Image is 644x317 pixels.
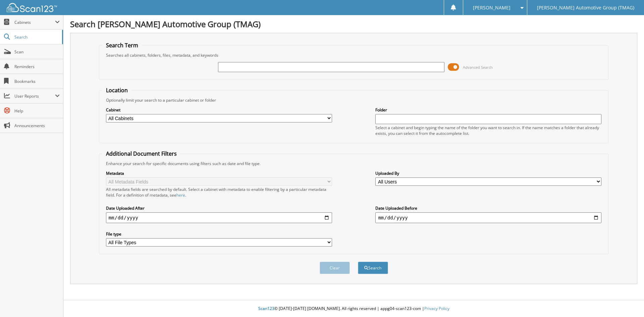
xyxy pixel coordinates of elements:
[375,212,601,223] input: end
[106,212,332,223] input: start
[103,161,605,166] div: Enhance your search for specific documents using filters such as date and file type.
[463,65,493,70] span: Advanced Search
[14,49,60,55] span: Scan
[375,107,601,113] label: Folder
[375,205,601,211] label: Date Uploaded Before
[14,78,60,84] span: Bookmarks
[14,34,59,40] span: Search
[258,306,274,311] span: Scan123
[106,205,332,211] label: Date Uploaded After
[106,187,332,198] div: All metadata fields are searched by default. Select a cabinet with metadata to enable filtering b...
[14,19,55,25] span: Cabinets
[63,301,644,317] div: © [DATE]-[DATE] [DOMAIN_NAME]. All rights reserved | appg04-scan123-com |
[70,18,637,30] h1: Search [PERSON_NAME] Automotive Group (TMAG)
[14,123,60,128] span: Announcements
[106,231,332,237] label: File type
[103,52,605,58] div: Searches all cabinets, folders, files, metadata, and keywords
[103,97,605,103] div: Optionally limit your search to a particular cabinet or folder
[424,306,449,311] a: Privacy Policy
[14,108,60,114] span: Help
[358,262,388,274] button: Search
[14,93,55,99] span: User Reports
[537,6,634,10] span: [PERSON_NAME] Automotive Group (TMAG)
[103,150,180,157] legend: Additional Document Filters
[106,107,332,113] label: Cabinet
[14,64,60,69] span: Reminders
[473,6,511,10] span: [PERSON_NAME]
[103,87,131,94] legend: Location
[103,42,142,49] legend: Search Term
[375,125,601,136] div: Select a cabinet and begin typing the name of the folder you want to search in. If the name match...
[375,170,601,176] label: Uploaded By
[7,3,57,12] img: scan123-logo-white.svg
[176,192,185,198] a: here
[320,262,350,274] button: Clear
[106,170,332,176] label: Metadata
